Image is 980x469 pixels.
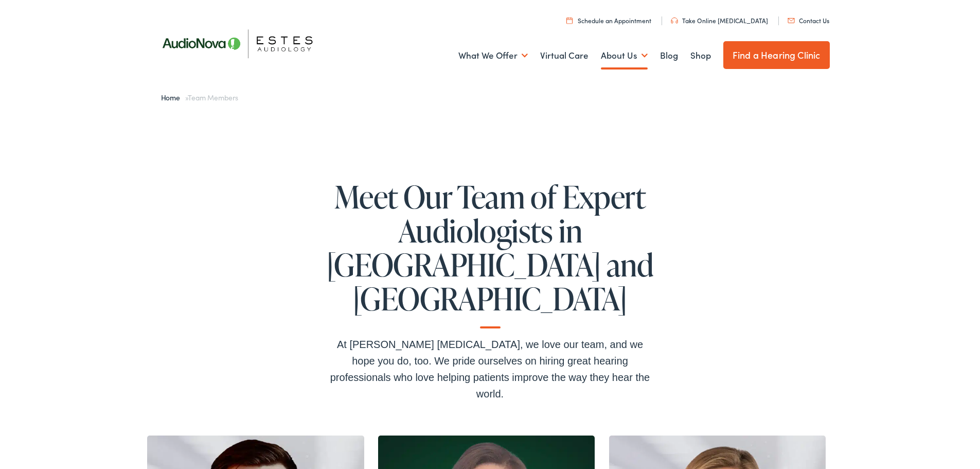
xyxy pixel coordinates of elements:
[671,16,768,25] a: Take Online [MEDICAL_DATA]
[671,18,678,24] img: utility icon
[161,92,238,102] span: »
[601,37,648,75] a: About Us
[690,37,711,75] a: Shop
[566,16,651,25] a: Schedule an Appointment
[326,336,655,402] div: At [PERSON_NAME] [MEDICAL_DATA], we love our team, and we hope you do, too. We pride ourselves on...
[723,41,830,69] a: Find a Hearing Clinic
[566,17,573,24] img: utility icon
[788,16,829,25] a: Contact Us
[326,180,655,328] h1: Meet Our Team of Expert Audiologists in [GEOGRAPHIC_DATA] and [GEOGRAPHIC_DATA]
[540,37,589,75] a: Virtual Care
[188,92,238,102] span: Team Members
[161,92,185,102] a: Home
[458,37,528,75] a: What We Offer
[788,18,795,23] img: utility icon
[660,37,678,75] a: Blog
